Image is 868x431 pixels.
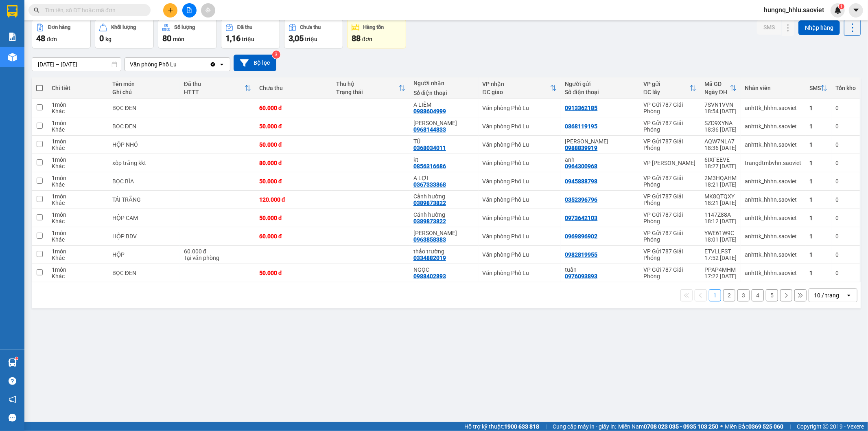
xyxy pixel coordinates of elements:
[643,160,696,166] div: VP [PERSON_NAME]
[643,193,696,206] div: VP Gửi 787 Giải Phóng
[745,123,801,130] div: anhttk_hhhn.saoviet
[789,422,791,431] span: |
[565,178,597,185] div: 0945888798
[32,19,91,48] button: Đơn hàng48đơn
[748,423,783,430] strong: 0369 525 060
[112,160,176,166] div: xốp trắng kkt
[413,80,474,86] div: Người nhận
[835,270,856,276] div: 0
[809,160,827,166] div: 1
[809,270,827,276] div: 1
[34,7,39,13] span: search
[259,85,328,91] div: Chưa thu
[704,120,737,126] div: SZD9XYNA
[7,5,17,18] img: logo-vxr
[483,233,557,240] div: Văn phòng Phố Lu
[112,178,176,185] div: BỌC BÌA
[111,24,136,30] div: Khối lượng
[809,251,827,258] div: 1
[720,425,723,428] span: ⚪️
[259,270,328,276] div: 50.000 đ
[336,89,398,95] div: Trạng thái
[644,423,718,430] strong: 0708 023 035 - 0935 103 250
[853,7,860,14] span: caret-down
[52,145,104,151] div: Khác
[52,200,104,206] div: Khác
[8,33,17,41] img: solution-icon
[413,266,474,273] div: NGỌC
[259,105,328,111] div: 60.000 đ
[177,60,178,68] input: Selected Văn phòng Phố Lu.
[259,160,328,166] div: 80.000 đ
[158,19,217,48] button: Số lượng80món
[704,163,737,169] div: 18:27 [DATE]
[704,126,737,133] div: 18:36 [DATE]
[9,414,16,422] span: message
[413,108,446,114] div: 0988604999
[300,24,321,30] div: Chưa thu
[704,138,737,145] div: AQW7NLA7
[565,145,597,151] div: 0988839919
[565,163,597,169] div: 0964300968
[413,156,474,163] div: kt
[553,422,616,431] span: Cung cấp máy in - giấy in:
[413,200,446,206] div: 0389873822
[835,85,856,91] div: Tồn kho
[413,211,474,218] div: Cảnh hường
[186,7,192,13] span: file-add
[52,101,104,108] div: 1 món
[52,138,104,145] div: 1 món
[704,81,730,87] div: Mã GD
[565,123,597,130] div: 0868119195
[846,292,852,299] svg: open
[219,61,225,68] svg: open
[36,33,45,43] span: 48
[745,178,801,185] div: anhttk_hhhn.saoviet
[483,89,551,95] div: ĐC giao
[105,36,112,42] span: kg
[805,77,831,99] th: Toggle SortBy
[52,211,104,218] div: 1 món
[643,248,696,261] div: VP Gửi 787 Giải Phóng
[289,33,304,43] span: 3,05
[413,255,446,261] div: 0334882019
[332,77,409,99] th: Toggle SortBy
[259,233,328,240] div: 60.000 đ
[112,141,176,148] div: HỘP NHỎ
[352,33,361,43] span: 88
[700,77,741,99] th: Toggle SortBy
[112,215,176,221] div: HỘP CAM
[413,181,446,188] div: 0367333868
[52,193,104,200] div: 1 món
[182,3,197,18] button: file-add
[757,20,781,35] button: SMS
[52,175,104,181] div: 1 món
[835,215,856,221] div: 0
[745,160,801,166] div: trangdtmbvhn.saoviet
[237,24,252,30] div: Đã thu
[9,377,16,385] span: question-circle
[483,270,557,276] div: Văn phòng Phố Lu
[809,105,827,111] div: 1
[362,36,372,42] span: đơn
[210,61,216,68] svg: Clear value
[643,211,696,224] div: VP Gửi 787 Giải Phóng
[745,105,801,111] div: anhttk_hhhn.saoviet
[823,424,829,429] span: copyright
[112,251,176,258] div: HỘP
[483,141,557,148] div: Văn phòng Phố Lu
[112,123,176,130] div: BỌC ĐEN
[704,273,737,279] div: 17:22 [DATE]
[413,163,446,169] div: 0856316686
[483,81,551,87] div: VP nhận
[174,24,195,30] div: Số lượng
[704,266,737,273] div: PPAP4MHM
[545,422,547,431] span: |
[52,255,104,261] div: Khác
[643,230,696,243] div: VP Gửi 787 Giải Phóng
[745,196,801,203] div: anhttk_hhhn.saoviet
[704,236,737,243] div: 18:01 [DATE]
[112,105,176,111] div: BỌC ĐEN
[52,108,104,114] div: Khác
[483,105,557,111] div: Văn phòng Phố Lu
